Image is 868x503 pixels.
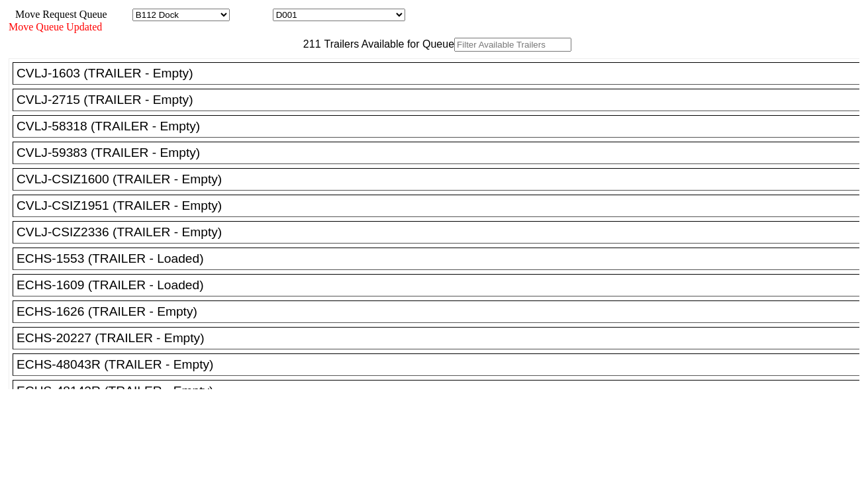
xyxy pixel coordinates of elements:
span: Area [109,9,130,20]
div: ECHS-48043R (TRAILER - Empty) [17,357,867,372]
div: ECHS-1553 (TRAILER - Loaded) [17,251,867,266]
span: Move Queue Updated [9,21,102,32]
input: Filter Available Trailers [454,38,571,52]
div: ECHS-48142R (TRAILER - Empty) [17,384,867,398]
div: ECHS-1609 (TRAILER - Loaded) [17,278,867,293]
span: Trailers Available for Queue [321,38,455,50]
div: CVLJ-CSIZ1951 (TRAILER - Empty) [17,199,867,213]
div: ECHS-20227 (TRAILER - Empty) [17,331,867,345]
div: CVLJ-59383 (TRAILER - Empty) [17,146,867,160]
div: CVLJ-CSIZ1600 (TRAILER - Empty) [17,172,867,187]
span: 211 [297,38,321,50]
span: Location [232,9,270,20]
div: CVLJ-2715 (TRAILER - Empty) [17,93,867,107]
div: CVLJ-CSIZ2336 (TRAILER - Empty) [17,225,867,240]
div: CVLJ-1603 (TRAILER - Empty) [17,66,867,81]
div: ECHS-1626 (TRAILER - Empty) [17,304,867,319]
div: CVLJ-58318 (TRAILER - Empty) [17,119,867,134]
span: Move Request Queue [9,9,107,20]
